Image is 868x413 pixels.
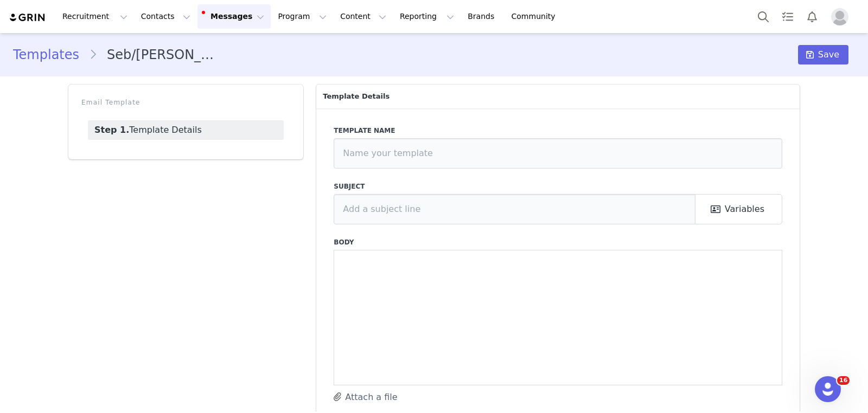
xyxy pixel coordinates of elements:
[825,8,859,25] button: Profile
[334,126,782,135] label: Template name
[197,4,271,29] button: Messages
[316,85,800,108] p: Template Details
[818,48,839,61] span: Save
[334,390,397,404] button: Attach a file
[505,4,567,29] a: Community
[798,45,848,64] button: Save
[334,237,782,247] label: Body
[334,4,393,29] button: Content
[334,182,782,191] label: Subject
[695,194,782,224] button: Variables
[751,4,775,29] button: Search
[135,4,197,29] button: Contacts
[461,4,504,29] a: Brands
[800,4,824,29] button: Notifications
[94,125,129,135] strong: Step 1.
[837,376,850,385] span: 16
[271,4,333,29] button: Program
[334,194,695,224] input: Add a subject line
[776,4,800,29] a: Tasks
[81,98,290,107] p: Email Template
[393,4,461,29] button: Reporting
[56,4,134,29] button: Recruitment
[831,8,848,25] img: placeholder-profile.jpg
[88,120,284,140] a: Template Details
[815,376,841,402] iframe: Intercom live chat
[334,138,782,169] input: Name your template
[9,12,47,23] img: grin logo
[13,45,89,64] a: Templates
